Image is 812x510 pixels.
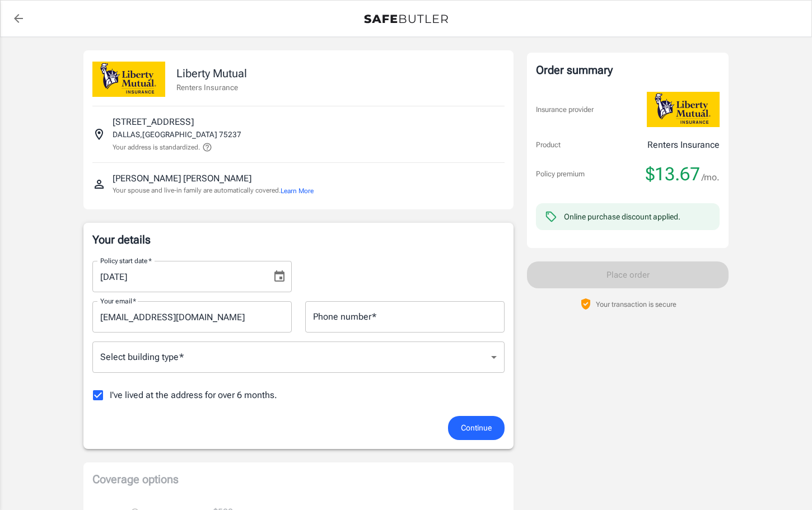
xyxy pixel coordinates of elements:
label: Policy start date [100,256,152,265]
p: [STREET_ADDRESS] [113,115,194,129]
span: /mo. [702,170,720,185]
p: Product [536,139,561,151]
p: Your transaction is secure [596,299,676,310]
p: Your details [92,232,505,247]
svg: Insured person [92,177,106,191]
div: Online purchase discount applied. [564,211,680,222]
p: DALLAS , [GEOGRAPHIC_DATA] 75237 [113,129,241,140]
input: Enter number [305,301,505,333]
p: Renters Insurance [647,138,720,152]
img: Back to quotes [364,15,448,24]
span: I've lived at the address for over 6 months. [110,389,277,402]
p: Your address is standardized. [113,142,200,152]
p: Liberty Mutual [176,65,247,82]
img: Liberty Mutual [92,62,165,97]
button: Continue [448,416,505,440]
span: $13.67 [646,163,700,185]
input: Enter email [92,301,292,333]
svg: Insured address [92,128,106,141]
p: [PERSON_NAME] [PERSON_NAME] [113,172,251,185]
p: Your spouse and live-in family are automatically covered. [113,185,314,196]
a: back to quotes [7,7,30,30]
input: MM/DD/YYYY [92,261,264,292]
img: Liberty Mutual [647,92,720,127]
span: Continue [461,421,492,435]
label: Your email [100,296,136,306]
p: Renters Insurance [176,82,247,93]
button: Choose date, selected date is Aug 24, 2025 [268,265,291,288]
button: Learn More [281,186,314,196]
p: Policy premium [536,169,585,180]
div: Order summary [536,62,720,78]
p: Insurance provider [536,104,594,115]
